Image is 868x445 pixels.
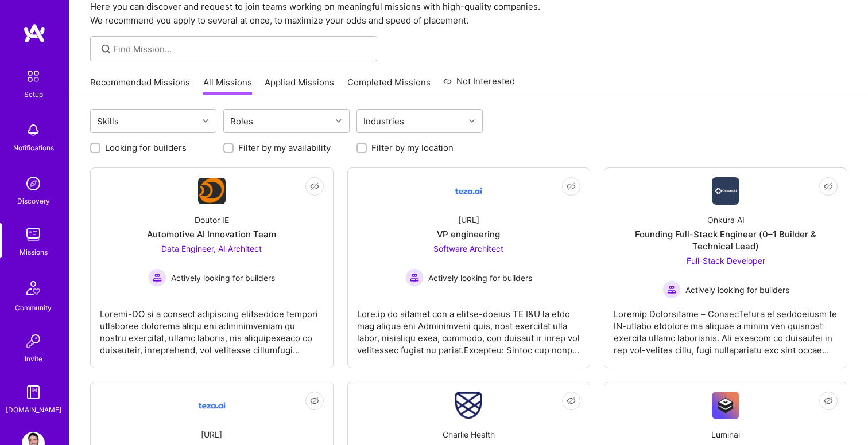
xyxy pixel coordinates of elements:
[24,88,43,100] div: Setup
[707,214,745,226] div: Onkura AI
[148,268,166,287] img: Actively looking for builders
[22,381,45,404] img: guide book
[614,228,838,252] div: Founding Full-Stack Engineer (0–1 Builder & Technical Lead)
[712,177,739,205] img: Company Logo
[469,118,475,124] i: icon Chevron
[17,195,50,207] div: Discovery
[100,299,324,356] div: Loremi-DO si a consect adipiscing elitseddoe tempori utlaboree dolorema aliqu eni adminimveniam q...
[614,177,838,358] a: Company LogoOnkura AIFounding Full-Stack Engineer (0–1 Builder & Technical Lead)Full-Stack Develo...
[371,142,454,154] label: Filter by my location
[15,302,52,314] div: Community
[203,118,208,124] i: icon Chevron
[105,142,187,154] label: Looking for builders
[13,142,54,154] div: Notifications
[433,244,503,253] span: Software Architect
[227,113,256,130] div: Roles
[195,214,229,226] div: Doutor IE
[6,404,61,416] div: [DOMAIN_NAME]
[437,228,500,240] div: VP engineering
[458,214,479,226] div: [URL]
[824,182,833,191] i: icon EyeClosed
[22,223,45,246] img: teamwork
[25,353,42,365] div: Invite
[455,392,482,419] img: Company Logo
[357,177,581,358] a: Company Logo[URL]VP engineeringSoftware Architect Actively looking for buildersActively looking f...
[443,428,495,440] div: Charlie Health
[171,272,275,284] span: Actively looking for builders
[198,392,226,419] img: Company Logo
[357,299,581,356] div: Lore.ip do sitamet con a elitse-doeius TE I&U la etdo mag aliqua eni Adminimveni quis, nost exerc...
[405,268,424,287] img: Actively looking for builders
[712,392,739,419] img: Company Logo
[203,76,252,95] a: All Missions
[20,274,47,302] img: Community
[567,396,576,405] i: icon EyeClosed
[336,118,342,124] i: icon Chevron
[23,23,46,44] img: logo
[265,76,334,95] a: Applied Missions
[22,330,45,353] img: Invite
[567,182,576,191] i: icon EyeClosed
[443,75,515,95] a: Not Interested
[428,272,532,284] span: Actively looking for builders
[361,113,407,130] div: Industries
[711,428,740,440] div: Luminai
[614,299,838,356] div: Loremip Dolorsitame – ConsecTetura el seddoeiusm te IN-utlabo etdolore ma aliquae a minim ven qui...
[198,178,226,204] img: Company Logo
[20,246,48,258] div: Missions
[22,172,45,195] img: discovery
[22,119,45,142] img: bell
[662,280,681,299] img: Actively looking for builders
[99,42,113,56] i: icon SearchGrey
[310,396,319,405] i: icon EyeClosed
[90,76,190,95] a: Recommended Missions
[347,76,431,95] a: Completed Missions
[238,142,331,154] label: Filter by my availability
[201,428,222,440] div: [URL]
[824,396,833,405] i: icon EyeClosed
[113,43,369,55] input: Find Mission...
[687,256,765,266] span: Full-Stack Developer
[685,284,789,296] span: Actively looking for builders
[94,113,122,130] div: Skills
[310,182,319,191] i: icon EyeClosed
[455,177,482,205] img: Company Logo
[161,244,262,253] span: Data Engineer, AI Architect
[100,177,324,358] a: Company LogoDoutor IEAutomotive AI Innovation TeamData Engineer, AI Architect Actively looking fo...
[147,228,276,240] div: Automotive AI Innovation Team
[21,64,45,88] img: setup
